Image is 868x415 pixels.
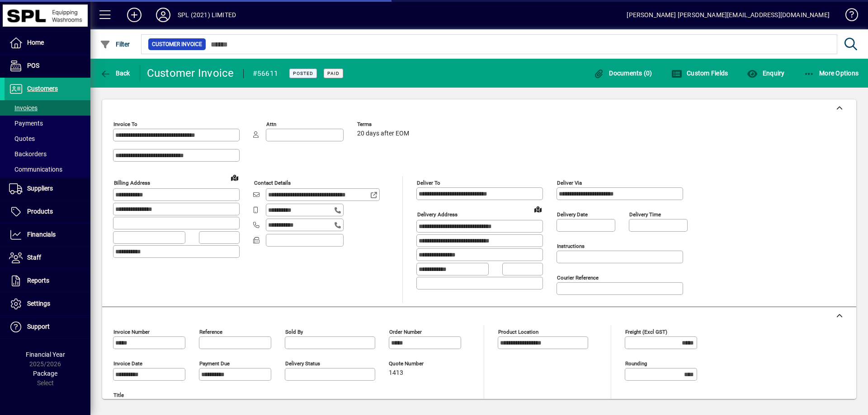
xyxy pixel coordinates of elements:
mat-label: Product location [498,329,538,335]
a: View on map [531,202,545,216]
span: Financial Year [26,351,65,358]
span: Package [33,370,57,377]
span: POS [27,62,39,69]
mat-label: Courier Reference [557,275,599,281]
div: Customer Invoice [147,66,234,80]
button: Enquiry [745,65,787,81]
span: Settings [27,300,50,307]
a: Products [5,201,90,223]
mat-label: Attn [266,121,276,127]
div: [PERSON_NAME] [PERSON_NAME][EMAIL_ADDRESS][DOMAIN_NAME] [627,8,830,22]
span: Suppliers [27,185,53,192]
span: Quotes [9,135,35,142]
span: Enquiry [747,70,784,77]
button: Profile [149,7,178,23]
span: Support [27,323,50,330]
span: Back [100,70,130,77]
mat-label: Deliver via [557,180,582,186]
span: Filter [100,41,130,48]
a: Communications [5,162,90,177]
mat-label: Invoice To [113,121,137,127]
mat-label: Delivery date [557,211,588,218]
a: View on map [227,170,242,185]
div: #56611 [253,66,278,81]
span: More Options [804,70,859,77]
span: Custom Fields [671,70,728,77]
mat-label: Rounding [625,360,647,367]
a: Payments [5,116,90,131]
button: More Options [802,65,861,81]
a: Reports [5,270,90,292]
mat-label: Invoice date [113,360,142,367]
a: Settings [5,293,90,315]
span: Communications [9,166,62,173]
a: Home [5,32,90,54]
span: 20 days after EOM [357,130,409,137]
span: Reports [27,277,49,284]
button: Custom Fields [669,65,731,81]
span: Products [27,208,53,215]
span: Payments [9,120,43,127]
mat-label: Order number [389,329,422,335]
a: Knowledge Base [839,2,857,31]
span: Invoices [9,104,38,112]
mat-label: Invoice number [113,329,150,335]
button: Back [98,65,132,81]
span: Home [27,39,44,46]
span: Terms [357,121,411,127]
button: Documents (0) [591,65,655,81]
mat-label: Sold by [285,329,303,335]
span: Backorders [9,150,47,158]
mat-label: Freight (excl GST) [625,329,667,335]
span: Customer Invoice [152,40,202,49]
a: Backorders [5,146,90,162]
span: Posted [293,70,313,76]
mat-label: Payment due [199,360,230,367]
mat-label: Title [113,392,124,398]
a: Invoices [5,100,90,116]
a: Financials [5,224,90,246]
div: SPL (2021) LIMITED [178,8,236,22]
mat-label: Instructions [557,243,585,249]
a: Quotes [5,131,90,146]
a: POS [5,55,90,77]
span: Financials [27,231,56,238]
mat-label: Delivery status [285,360,320,367]
span: Staff [27,254,41,261]
app-page-header-button: Back [90,65,140,81]
button: Add [120,7,149,23]
a: Suppliers [5,177,90,200]
span: Paid [327,70,340,76]
mat-label: Reference [199,329,222,335]
span: Customers [27,85,58,92]
mat-label: Delivery time [629,211,661,218]
a: Support [5,316,90,338]
mat-label: Deliver To [417,180,440,186]
span: 1413 [389,369,403,377]
span: Documents (0) [594,70,652,77]
button: Filter [98,36,132,52]
a: Staff [5,247,90,269]
span: Quote number [389,361,443,367]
